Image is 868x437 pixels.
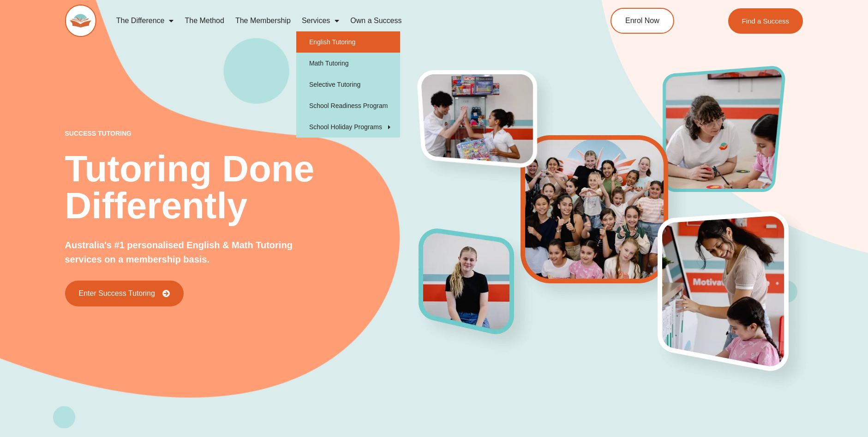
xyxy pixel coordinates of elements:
nav: Menu [111,10,569,31]
iframe: Chat Widget [714,333,868,437]
p: success tutoring [65,130,419,137]
span: Enter Success Tutoring [79,290,155,297]
a: The Method [179,10,229,31]
span: Find a Success [742,18,790,24]
a: Own a Success [345,10,407,31]
a: Services [296,10,345,31]
h2: Tutoring Done Differently [65,150,419,224]
span: Enrol Now [625,17,659,24]
a: Selective Tutoring [296,74,400,95]
a: English Tutoring [296,31,400,53]
a: The Membership [230,10,296,31]
a: Math Tutoring [296,53,400,74]
a: School Readiness Program [296,95,400,116]
a: Enrol Now [611,8,674,34]
a: Enter Success Tutoring [65,281,184,306]
a: The Difference [111,10,180,31]
a: School Holiday Programs [296,116,400,138]
ul: Services [296,31,400,138]
p: Australia's #1 personalised English & Math Tutoring services on a membership basis. [65,238,324,267]
a: Find a Success [728,8,803,34]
